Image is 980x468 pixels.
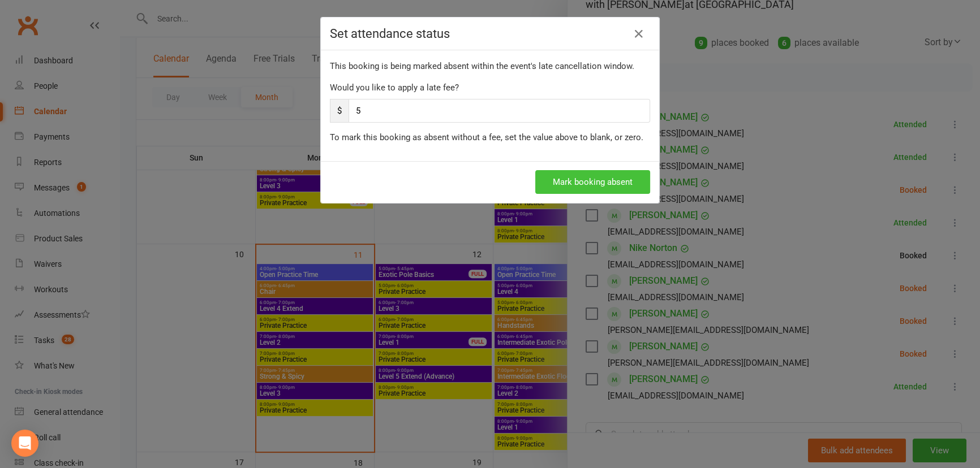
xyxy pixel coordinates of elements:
div: This booking is being marked absent within the event's late cancellation window. [330,59,650,73]
div: To mark this booking as absent without a fee, set the value above to blank, or zero. [330,131,650,144]
span: $ [330,99,349,123]
h4: Set attendance status [330,27,650,41]
button: Mark booking absent [535,170,650,194]
a: Close [630,25,648,43]
div: Open Intercom Messenger [11,430,38,457]
div: Would you like to apply a late fee? [330,81,650,94]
